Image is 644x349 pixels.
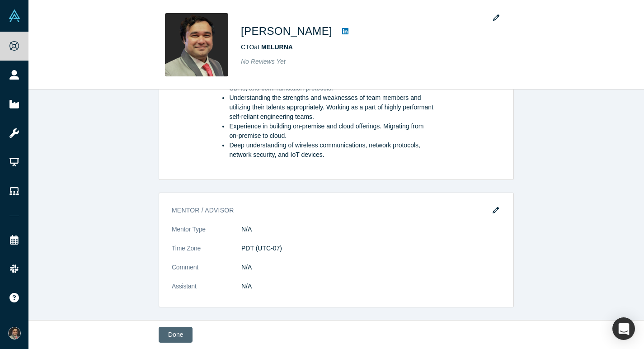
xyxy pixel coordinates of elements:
dt: Comment [172,263,241,282]
dt: Mentor Type [172,225,241,244]
dd: N/A [241,282,501,291]
button: Done [159,327,193,343]
dd: N/A [241,263,501,272]
span: No Reviews Yet [241,58,286,65]
dt: Time Zone [172,244,241,263]
h3: Mentor / Advisor [172,206,488,215]
li: Deep understanding of wireless communications, network protocols, network security, and IoT devices. [229,141,434,160]
dd: PDT (UTC-07) [241,244,501,253]
img: Abhishek Bhattacharyya's Account [8,327,21,340]
h1: [PERSON_NAME] [241,23,332,39]
dt: Assistant [172,282,241,301]
a: MELURNA [261,43,293,51]
span: CTO at [241,43,293,51]
li: Experience in building on-premise and cloud offerings. Migrating from on-premise to cloud. [229,122,434,141]
li: Understanding the strengths and weaknesses of team members and utilizing their talents appropriat... [229,93,434,122]
img: Abhishek Bhattacharyya's Profile Image [165,13,228,76]
dd: N/A [241,225,501,234]
img: Alchemist Vault Logo [8,9,21,22]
